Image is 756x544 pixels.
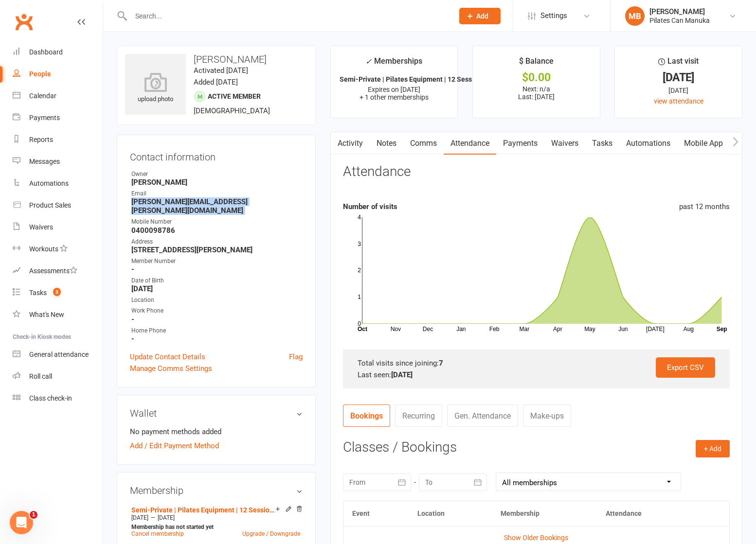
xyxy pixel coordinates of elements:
[29,70,51,78] div: People
[131,265,303,274] strong: -
[13,107,103,129] a: Payments
[365,55,422,73] div: Memberships
[13,63,103,85] a: People
[131,514,148,521] span: [DATE]
[391,370,413,379] strong: [DATE]
[131,296,303,305] div: Location
[658,55,699,72] div: Last visit
[649,16,710,25] div: Pilates Can Manuka
[523,404,571,427] a: Make-ups
[289,351,303,363] a: Flag
[482,85,591,101] p: Next: n/a Last: [DATE]
[128,9,447,23] input: Search...
[447,404,518,427] a: Gen. Attendance
[13,151,103,173] a: Messages
[29,48,63,56] div: Dashboard
[368,86,420,93] span: Expires on [DATE]
[29,201,71,209] div: Product Sales
[625,6,645,26] div: MB
[13,304,103,326] a: What's New
[496,132,544,155] a: Payments
[194,66,248,75] time: Activated [DATE]
[395,404,442,427] a: Recurring
[365,57,372,66] i: ✓
[131,246,303,254] strong: [STREET_ADDRESS][PERSON_NAME]
[619,132,677,155] a: Automations
[30,511,37,519] span: 1
[343,164,411,179] h3: Attendance
[131,530,184,537] a: Cancel membership
[13,129,103,151] a: Reports
[519,55,554,72] div: $ Balance
[343,202,397,211] strong: Number of visits
[358,369,715,381] div: Last seen:
[540,5,567,27] span: Settings
[13,282,103,304] a: Tasks 3
[131,506,275,514] a: Semi-Private | Pilates Equipment | 12 Sessions
[13,238,103,260] a: Workouts
[331,132,370,155] a: Activity
[130,408,303,419] h3: Wallet
[131,276,303,285] div: Date of Birth
[343,440,730,455] h3: Classes / Bookings
[29,179,69,187] div: Automations
[597,501,697,526] th: Attendance
[131,197,303,215] strong: [PERSON_NAME][EMAIL_ADDRESS][PERSON_NAME][DOMAIN_NAME]
[125,54,307,65] h3: [PERSON_NAME]
[29,223,53,231] div: Waivers
[360,93,429,101] span: + 1 other memberships
[476,12,488,20] span: Add
[130,440,219,452] a: Add / Edit Payment Method
[656,357,715,378] a: Export CSV
[679,201,730,212] div: past 12 months
[131,237,303,246] div: Address
[624,72,733,83] div: [DATE]
[409,501,492,526] th: Location
[131,189,303,198] div: Email
[29,245,58,253] div: Workouts
[125,72,186,105] div: upload photo
[29,289,47,297] div: Tasks
[194,106,270,115] span: [DEMOGRAPHIC_DATA]
[29,372,52,380] div: Roll call
[459,8,501,24] button: Add
[403,132,444,155] a: Comms
[130,485,303,496] h3: Membership
[13,216,103,238] a: Waivers
[129,514,303,522] div: —
[131,315,303,324] strong: -
[158,514,175,521] span: [DATE]
[131,178,303,187] strong: [PERSON_NAME]
[444,132,496,155] a: Attendance
[13,260,103,282] a: Assessments
[340,75,478,83] strong: Semi-Private | Pilates Equipment | 12 Sess...
[358,357,715,369] div: Total visits since joining:
[130,148,303,162] h3: Contact information
[131,306,303,316] div: Work Phone
[13,41,103,63] a: Dashboard
[677,132,730,155] a: Mobile App
[130,426,303,438] li: No payment methods added
[131,524,214,530] strong: Membership has not started yet
[585,132,619,155] a: Tasks
[130,351,205,363] a: Update Contact Details
[13,194,103,216] a: Product Sales
[439,359,443,368] strong: 7
[29,92,56,100] div: Calendar
[649,7,710,16] div: [PERSON_NAME]
[29,267,77,275] div: Assessments
[29,158,60,165] div: Messages
[343,501,409,526] th: Event
[131,284,303,293] strong: [DATE]
[131,326,303,335] div: Home Phone
[13,85,103,107] a: Calendar
[29,311,64,318] div: What's New
[131,217,303,227] div: Mobile Number
[131,257,303,266] div: Member Number
[242,530,300,537] a: Upgrade / Downgrade
[624,85,733,96] div: [DATE]
[12,10,36,34] a: Clubworx
[504,534,568,542] a: Show Older Bookings
[13,173,103,194] a: Automations
[131,334,303,343] strong: -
